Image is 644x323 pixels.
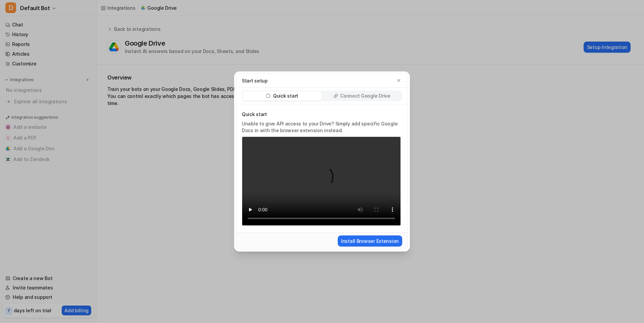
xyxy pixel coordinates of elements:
[340,93,390,99] p: Connect Google Drive
[242,120,401,134] p: Unable to give API access to your Drive? Simply add specific Google Docs in with the browser exte...
[338,235,402,247] button: Install Browser Extension
[242,137,401,226] video: Your browser does not support the video tag.
[273,93,298,99] p: Quick start
[242,77,268,84] p: Start setup
[242,111,401,118] p: Quick start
